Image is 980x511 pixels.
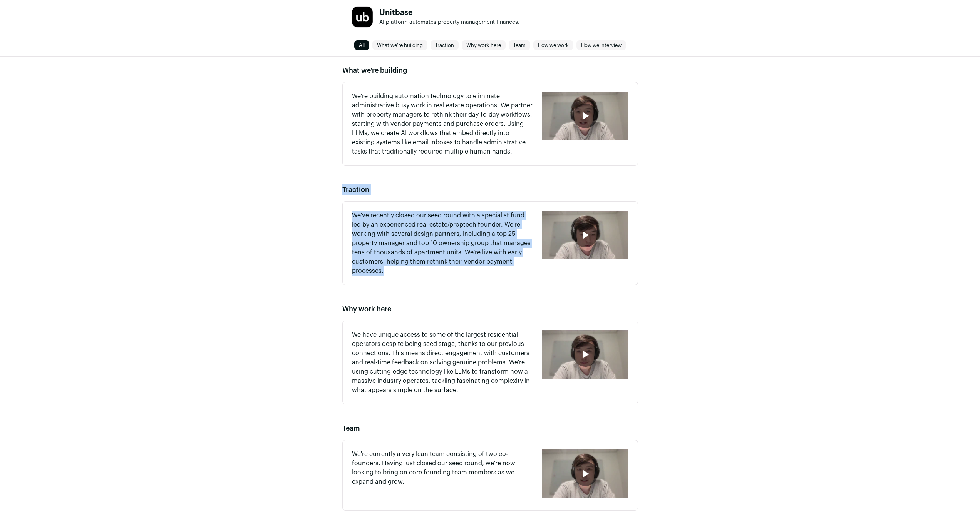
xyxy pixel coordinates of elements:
h2: Traction [342,184,638,195]
a: What we're building [372,41,427,50]
p: We've recently closed our seed round with a specialist fund led by an experienced real estate/pro... [352,211,533,276]
h2: Why work here [342,304,638,314]
h2: What we're building [342,65,638,76]
span: AI platform automates property management finances. [379,20,519,25]
a: All [354,41,369,50]
a: Team [509,41,530,50]
a: Why work here [462,41,506,50]
h1: Unitbase [379,9,519,17]
p: We're currently a very lean team consisting of two co-founders. Having just closed our seed round... [352,449,533,486]
h2: Team [342,423,638,434]
p: We're building automation technology to eliminate administrative busy work in real estate operati... [352,92,533,156]
a: Traction [431,41,459,50]
p: We have unique access to some of the largest residential operators despite being seed stage, than... [352,330,533,395]
a: How we interview [576,41,626,50]
a: How we work [533,41,573,50]
img: 507c7f162ae9245119f00bf8e57d82b875e7de5137840b21884cd0bcbfa05bfc.jpg [352,7,373,27]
